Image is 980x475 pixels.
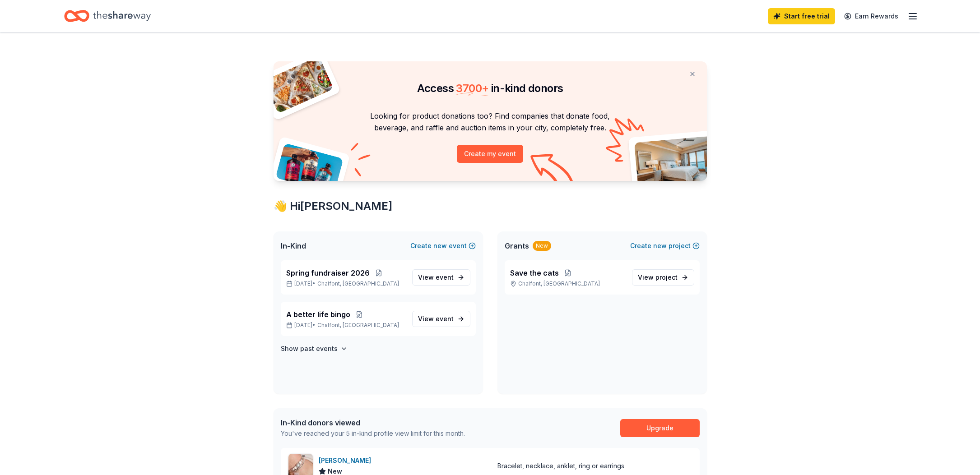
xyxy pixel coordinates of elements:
span: View [418,272,454,283]
span: Chalfont, [GEOGRAPHIC_DATA] [317,322,399,329]
img: Curvy arrow [530,154,576,188]
a: View event [412,269,470,286]
div: Bracelet, necklace, anklet, ring or earrings [497,461,624,471]
a: Earn Rewards [839,8,904,24]
h4: Show past events [281,343,338,354]
img: Pizza [263,56,334,114]
span: View [638,272,678,283]
span: new [653,240,667,251]
a: View project [632,269,694,286]
button: Createnewproject [630,240,700,251]
a: Upgrade [620,419,700,437]
span: event [436,273,454,281]
span: Grants [505,240,529,251]
span: 3700 + [456,82,488,95]
span: A better life bingo [286,309,350,320]
a: Start free trial [768,8,835,24]
span: Save the cats [510,267,559,278]
div: You've reached your 5 in-kind profile view limit for this month. [281,428,465,439]
div: New [533,241,551,251]
p: Chalfont, [GEOGRAPHIC_DATA] [510,280,625,287]
a: Home [64,5,151,27]
p: [DATE] • [286,280,405,287]
button: Createnewevent [410,240,476,251]
button: Create my event [457,145,523,163]
div: 👋 Hi [PERSON_NAME] [274,199,707,213]
span: Spring fundraiser 2026 [286,267,370,278]
button: Show past events [281,343,348,354]
span: project [655,273,678,281]
span: new [433,240,447,251]
a: View event [412,311,470,327]
div: In-Kind donors viewed [281,417,465,428]
span: In-Kind [281,240,306,251]
span: View [418,314,454,324]
p: Looking for product donations too? Find companies that donate food, beverage, and raffle and auct... [284,110,696,134]
span: Access in-kind donors [417,82,563,95]
div: [PERSON_NAME] [319,455,375,466]
p: [DATE] • [286,322,405,329]
span: Chalfont, [GEOGRAPHIC_DATA] [317,280,399,287]
span: event [436,315,454,323]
